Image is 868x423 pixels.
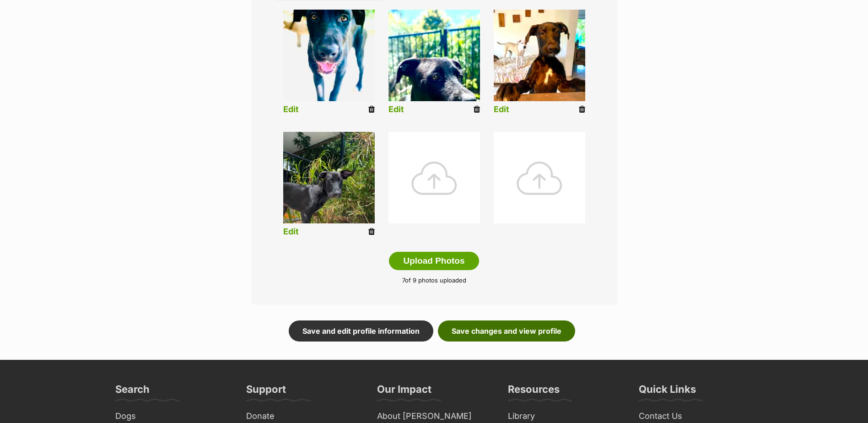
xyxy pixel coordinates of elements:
a: Edit [494,105,509,114]
img: listing photo [494,10,585,101]
h3: Quick Links [639,383,696,401]
span: 7 [402,277,405,284]
a: Save changes and view profile [438,320,575,342]
p: of 9 photos uploaded [265,276,604,285]
a: Edit [283,227,299,237]
a: Edit [388,105,404,114]
h3: Our Impact [377,383,431,401]
a: Save and edit profile information [289,320,433,342]
img: listing photo [283,10,375,101]
img: listing photo [283,132,375,223]
h3: Support [246,383,286,401]
img: listing photo [388,10,480,101]
a: Edit [283,105,299,114]
button: Upload Photos [389,252,479,270]
h3: Search [115,383,150,401]
h3: Resources [508,383,560,401]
